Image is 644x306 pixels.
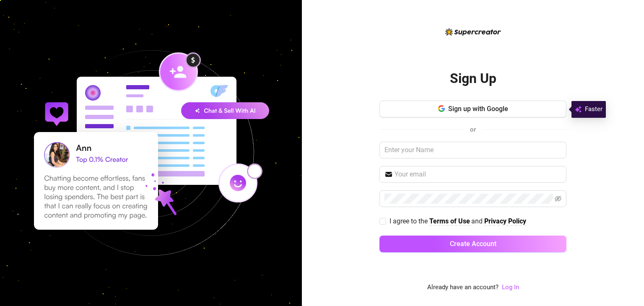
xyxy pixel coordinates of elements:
span: Already have an account? [427,283,499,293]
a: Log In [502,283,519,293]
img: logo-BBDzfeDw.svg [445,28,501,36]
a: Terms of Use [429,217,470,226]
strong: Terms of Use [429,217,470,225]
img: svg%3e [575,104,582,114]
button: Create Account [379,236,566,252]
span: Create Account [450,240,496,248]
span: Faster [585,104,602,114]
button: Sign up with Google [379,101,566,117]
span: and [471,217,484,225]
input: Enter your Name [379,142,566,158]
strong: Privacy Policy [484,217,526,225]
span: Sign up with Google [448,105,508,113]
span: I agree to the [390,217,429,225]
h2: Sign Up [450,70,496,87]
span: eye-invisible [555,195,561,202]
a: Privacy Policy [484,217,526,226]
img: signup-background-D0MIrEPF.svg [6,8,296,298]
input: Your email [395,169,561,179]
span: or [470,126,476,133]
a: Log In [502,283,519,291]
